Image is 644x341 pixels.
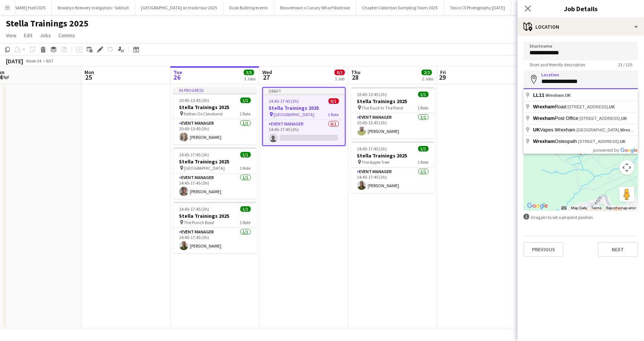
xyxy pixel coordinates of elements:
[598,242,638,257] button: Next
[55,31,78,40] a: Comms
[135,0,223,15] button: [GEOGRAPHIC_DATA] on trade tour 2025
[240,165,251,171] span: 1 Role
[418,92,429,97] span: 1/1
[578,139,626,144] span: [STREET_ADDRESS],
[545,93,564,98] span: Wrexham
[173,213,257,219] h3: Stella Trainings 2025
[6,57,23,65] div: [DATE]
[263,105,345,111] h3: Stella Trainings 2025
[533,138,578,144] span: Osteopath
[444,0,511,15] button: Tesco CS Photography [DATE]
[561,205,567,211] button: Keyboard shortcuts
[25,58,43,64] span: Week 34
[24,32,32,39] span: Edit
[350,73,361,82] span: 28
[518,4,644,13] h3: Job Details
[619,160,634,175] button: Map camera controls
[533,104,567,109] span: Road
[184,220,215,225] span: The Punch Bowl
[240,111,251,117] span: 1 Role
[518,18,644,36] div: Location
[40,32,51,39] span: Jobs
[173,119,257,144] app-card-role: Event Manager1/110:45-13:45 (3h)[PERSON_NAME]
[173,87,257,93] div: In progress
[418,159,429,165] span: 1 Role
[172,73,182,82] span: 26
[351,69,361,76] span: Thu
[240,152,251,157] span: 1/1
[511,0,599,15] button: Beavertown Cosmic Drop On Trade 2025
[580,116,627,121] span: [STREET_ADDRESS],
[533,127,577,133] span: Vapes Wrexham
[274,112,315,117] span: [GEOGRAPHIC_DATA]
[173,158,257,165] h3: Stella Trainings 2025
[351,113,435,138] app-card-role: Event Manager1/110:45-13:45 (3h)[PERSON_NAME]
[262,87,346,146] app-job-card: Draft14:45-17:45 (3h)0/1Stella Trainings 2025 [GEOGRAPHIC_DATA]1 RoleEvent Manager0/114:45-17:45 ...
[422,70,432,75] span: 2/2
[173,69,182,76] span: Tue
[533,104,555,109] span: Wrexham
[179,98,209,103] span: 10:45-13:45 (3h)
[244,76,256,82] div: 3 Jobs
[609,105,615,109] span: UK
[533,138,555,144] span: Wrexham
[328,112,339,117] span: 1 Role
[179,206,209,212] span: 14:45-17:45 (3h)
[173,147,257,199] app-job-card: 14:45-17:45 (3h)1/1Stella Trainings 2025 [GEOGRAPHIC_DATA]1 RoleEvent Manager1/114:45-17:45 (3h)[...
[362,159,390,165] span: The Apple Tree
[619,187,634,202] button: Drag Pegman onto the map to open Street View
[533,92,544,98] span: LL11
[351,141,435,193] app-job-card: 14:45-17:45 (3h)1/1Stella Trainings 2025 The Apple Tree1 RoleEvent Manager1/114:45-17:45 (3h)[PER...
[84,69,94,76] span: Mon
[58,32,75,39] span: Comms
[37,31,54,40] a: Jobs
[240,98,251,103] span: 1/1
[244,70,254,75] span: 3/3
[351,152,435,159] h3: Stella Trainings 2025
[3,31,19,40] a: View
[620,139,626,144] span: UK
[523,214,638,221] div: Drag pin to set a pinpoint position
[612,62,638,67] span: 13 / 120
[335,76,345,82] div: 1 Job
[620,128,638,132] span: Wrexham
[571,205,587,211] button: Map Data
[223,0,274,15] button: Dusk Bullring events
[351,98,435,105] h3: Stella Trainings 2025
[334,70,345,75] span: 0/1
[356,0,444,15] button: Chapter Collection Sampling Team 2025
[533,115,555,121] span: Wrexham
[274,0,356,15] button: Beavertown x Canary Wharf Waitrose
[418,146,429,152] span: 1/1
[173,87,257,144] app-job-card: In progress10:45-13:45 (3h)1/1Stella Trainings 2025 Ketton Ox Cleveland1 RoleEvent Manager1/110:4...
[263,120,345,145] app-card-role: Event Manager0/114:45-17:45 (3h)
[173,173,257,199] app-card-role: Event Manager1/114:45-17:45 (3h)[PERSON_NAME]
[362,105,403,111] span: The Duck In The Pond
[591,206,602,210] a: Terms (opens in new tab)
[351,87,435,138] app-job-card: 10:45-13:45 (3h)1/1Stella Trainings 2025 The Duck In The Pond1 RoleEvent Manager1/110:45-13:45 (3...
[525,201,550,211] img: Google
[173,228,257,253] app-card-role: Event Manager1/114:45-17:45 (3h)[PERSON_NAME]
[418,105,429,111] span: 1 Role
[533,115,580,121] span: Post Office
[567,105,615,109] span: [STREET_ADDRESS],
[6,32,16,39] span: View
[440,69,446,76] span: Fri
[173,104,257,111] h3: Stella Trainings 2025
[179,152,209,157] span: 14:45-17:45 (3h)
[545,93,571,98] span: ,
[439,73,446,82] span: 29
[240,206,251,212] span: 1/1
[261,73,272,82] span: 27
[621,116,627,121] span: UK
[357,146,387,152] span: 14:45-17:45 (3h)
[52,0,135,15] button: Brooklyn Brewery Instigators - Solihull
[6,18,89,29] h1: Stella Trainings 2025
[269,98,299,104] span: 14:45-17:45 (3h)
[173,202,257,253] app-job-card: 14:45-17:45 (3h)1/1Stella Trainings 2025 The Punch Bowl1 RoleEvent Manager1/114:45-17:45 (3h)[PER...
